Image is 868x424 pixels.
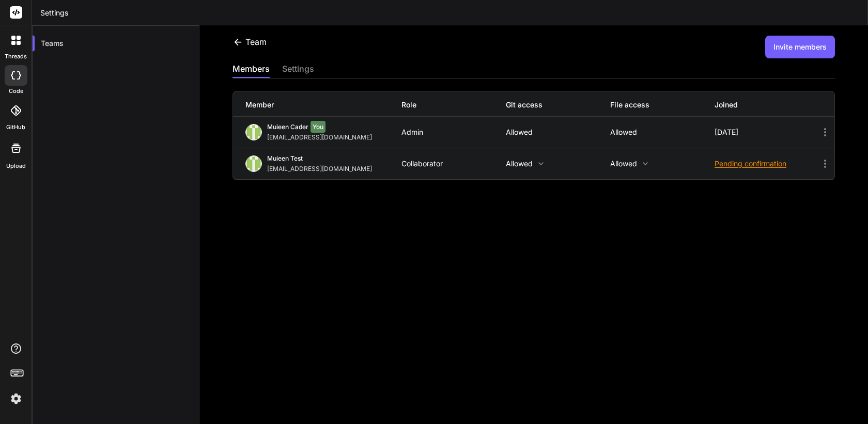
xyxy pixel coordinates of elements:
div: Teams [33,32,199,55]
div: Pending confirmation [715,159,819,169]
label: code [9,87,23,96]
span: Muieen Test [267,154,303,162]
img: profile_image [245,124,262,140]
p: Allowed [610,128,715,136]
div: Role [401,100,506,110]
img: profile_image [245,155,262,172]
div: members [233,62,270,77]
div: [DATE] [715,128,819,136]
img: settings [7,390,25,407]
div: Joined [715,100,819,110]
div: Git access [506,100,610,110]
div: File access [610,100,715,110]
label: threads [5,52,27,61]
div: settings [282,62,314,77]
div: [EMAIL_ADDRESS][DOMAIN_NAME] [267,165,376,173]
p: Allowed [506,160,610,168]
div: Member [245,100,402,110]
div: Team [233,36,267,48]
span: You [311,121,326,133]
label: GitHub [6,123,25,132]
label: Upload [6,162,26,170]
div: [EMAIL_ADDRESS][DOMAIN_NAME] [267,133,376,142]
span: Muieen Cader [267,123,308,131]
div: Collaborator [401,160,506,168]
p: Allowed [610,160,715,168]
div: Admin [401,128,506,136]
button: Invite members [765,36,835,58]
p: Allowed [506,128,610,136]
